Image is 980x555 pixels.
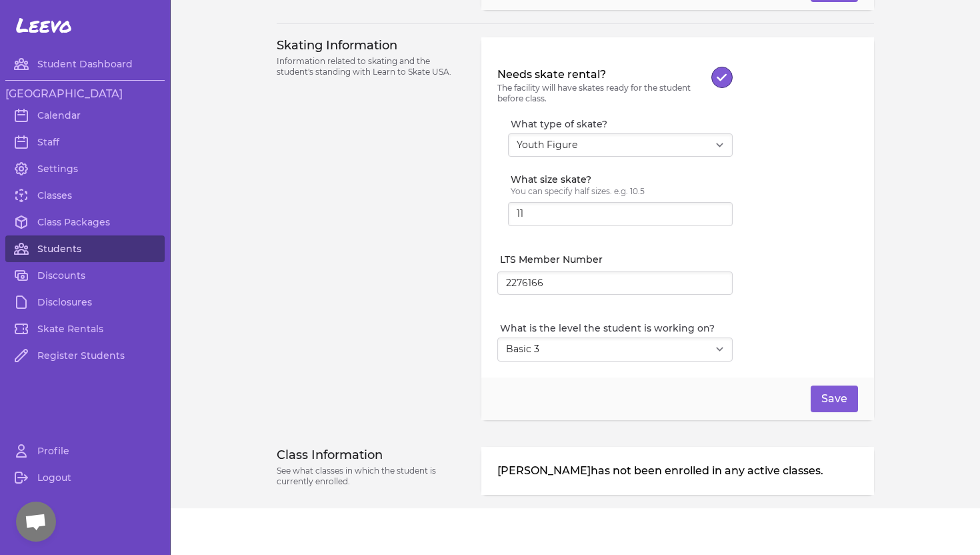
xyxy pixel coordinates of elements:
p: The facility will have skates ready for the student before class. [497,83,711,104]
a: Settings [5,155,165,182]
span: Leevo [16,13,72,37]
a: Calendar [5,102,165,129]
a: Register Students [5,342,165,369]
a: Profile [5,438,165,464]
p: Information related to skating and the student's standing with Learn to Skate USA. [277,56,465,77]
a: Disclosures [5,289,165,316]
label: LTS Member Number [500,253,733,266]
a: Class Packages [5,209,165,235]
a: Skate Rentals [5,316,165,342]
a: Discounts [5,262,165,289]
h3: Skating Information [277,37,465,53]
p: [PERSON_NAME] has not been enrolled in any active classes. [497,463,858,479]
a: Open chat [16,502,56,542]
p: You can specify half sizes. e.g. 10.5 [511,186,733,197]
a: Classes [5,182,165,209]
h3: Class Information [277,447,465,463]
label: What size skate? [511,173,733,186]
h3: [GEOGRAPHIC_DATA] [5,86,165,102]
input: LTS or USFSA number [497,271,733,296]
label: Needs skate rental? [497,67,711,83]
label: What is the level the student is working on? [500,322,733,335]
a: Staff [5,129,165,155]
p: See what classes in which the student is currently enrolled. [277,466,465,487]
a: Student Dashboard [5,51,165,77]
label: What type of skate? [511,117,733,131]
button: Save [811,386,858,412]
a: Logout [5,464,165,491]
a: Students [5,235,165,262]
